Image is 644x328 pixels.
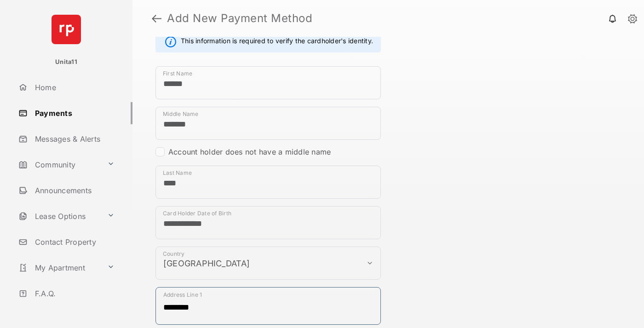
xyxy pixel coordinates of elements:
div: payment_method_screening[postal_addresses][addressLine1] [155,287,381,325]
a: My Apartment [15,257,103,279]
img: svg+xml;base64,PHN2ZyB4bWxucz0iaHR0cDovL3d3dy53My5vcmcvMjAwMC9zdmciIHdpZHRoPSI2NCIgaGVpZ2h0PSI2NC... [52,15,81,44]
a: F.A.Q. [15,282,132,305]
strong: Add New Payment Method [167,13,312,24]
a: Lease Options [15,205,103,227]
a: Payments [15,102,132,124]
a: Contact Property [15,231,132,253]
label: Account holder does not have a middle name [168,147,331,156]
p: Unita11 [55,58,77,67]
div: payment_method_screening[postal_addresses][country] [155,247,381,280]
span: This information is required to verify the cardholder's identity. [181,36,373,47]
a: Community [15,154,103,176]
a: Messages & Alerts [15,128,132,150]
a: Home [15,76,132,98]
a: Announcements [15,179,132,201]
